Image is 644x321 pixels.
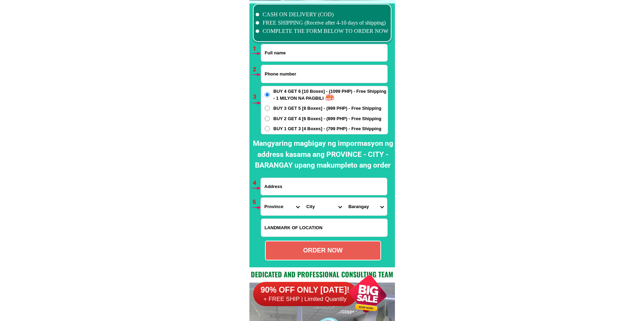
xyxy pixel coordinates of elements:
[253,179,261,188] h6: 4
[265,116,270,121] input: BUY 2 GET 4 [6 Boxes] - (899 PHP) - Free Shipping
[261,178,387,195] input: Input address
[253,65,261,74] h6: 2
[256,19,389,27] li: FREE SHIPPING (Receive after 4-10 days of shipping)
[273,105,381,112] span: BUY 3 GET 5 [8 Boxes] - (999 PHP) - Free Shipping
[273,125,381,132] span: BUY 1 GET 3 [4 Boxes] - (799 PHP) - Free Shipping
[253,44,261,53] h6: 1
[261,198,303,215] select: Select province
[249,269,395,279] h2: Dedicated and professional consulting team
[256,10,389,19] li: CASH ON DELIVERY (COD)
[253,198,261,207] h6: 5
[261,65,387,83] input: Input phone_number
[253,285,357,295] h6: 90% OFF ONLY [DATE]!
[253,295,357,303] h6: + FREE SHIP | Limited Quantily
[273,115,381,122] span: BUY 2 GET 4 [6 Boxes] - (899 PHP) - Free Shipping
[265,106,270,111] input: BUY 3 GET 5 [8 Boxes] - (999 PHP) - Free Shipping
[256,27,389,35] li: COMPLETE THE FORM BELOW TO ORDER NOW
[266,246,380,255] div: ORDER NOW
[303,198,345,215] select: Select district
[261,219,387,237] input: Input LANDMARKOFLOCATION
[253,92,261,101] h6: 3
[261,44,387,61] input: Input full_name
[265,92,270,97] input: BUY 4 GET 6 [10 Boxes] - (1099 PHP) - Free Shipping - 1 MILYON NA PAGBILI
[273,88,388,101] span: BUY 4 GET 6 [10 Boxes] - (1099 PHP) - Free Shipping - 1 MILYON NA PAGBILI
[345,198,387,215] select: Select commune
[265,126,270,131] input: BUY 1 GET 3 [4 Boxes] - (799 PHP) - Free Shipping
[251,138,395,171] h2: Mangyaring magbigay ng impormasyon ng address kasama ang PROVINCE - CITY - BARANGAY upang makumpl...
